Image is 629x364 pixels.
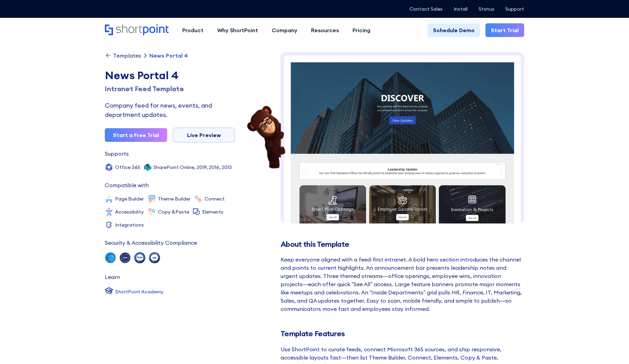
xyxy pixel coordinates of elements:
[105,287,163,297] a: ShortPoint Academy
[105,274,120,280] div: Learn
[105,128,167,142] a: Start a Free Trial
[182,26,203,34] div: Product
[158,196,190,201] div: Theme Builder
[115,165,140,170] div: Office 365
[113,53,141,58] div: Templates
[202,209,223,214] div: Elements
[217,26,258,34] div: Why ShortPoint
[105,101,235,119] div: Company feed for news, events, and department updates.
[105,151,129,156] div: Supports
[304,23,346,37] a: Resources
[105,84,235,94] h1: Intranet Feed Template
[281,255,524,313] div: Keep everyone aligned with a feed-first intranet. A bold hero section introduces the channel and ...
[105,240,197,245] div: Security & Accessibility Compliance
[173,128,235,143] a: Live Preview
[479,6,494,12] a: Status
[505,6,524,12] a: Support
[153,165,232,170] div: SharePoint Online, 2019, 2016, 2013
[311,26,339,34] div: Resources
[105,182,149,188] div: Compatible with
[115,196,144,201] div: Page Builder
[506,284,629,364] iframe: Chat Widget
[105,252,116,263] img: soc 2
[105,24,169,36] a: Home
[281,240,524,248] h2: About this Template
[281,329,524,338] h2: Template Features
[210,23,265,37] a: Why ShortPoint
[115,222,144,227] div: Integrations
[485,23,524,37] a: Start Trial
[205,196,225,201] div: Connect
[105,52,141,59] a: Templates
[272,26,297,34] div: Company
[115,288,163,295] div: ShortPoint Academy
[353,26,370,34] div: Pricing
[265,23,304,37] a: Company
[346,23,377,37] a: Pricing
[158,209,189,214] div: Copy &Paste
[454,6,468,12] a: Install
[115,209,144,214] div: Accessibility
[175,23,210,37] a: Product
[428,23,480,37] a: Schedule Demo
[105,67,235,84] div: News Portal 4
[149,53,188,58] div: News Portal 4
[409,6,443,12] a: Contact Sales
